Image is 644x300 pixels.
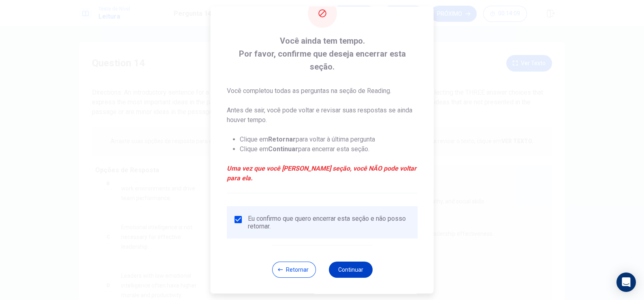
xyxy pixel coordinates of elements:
[328,262,372,278] button: Continuar
[272,262,316,278] button: Retornar
[616,273,636,292] div: Open Intercom Messenger
[227,164,418,183] em: Uma vez que você [PERSON_NAME] seção, você NÃO pode voltar para ela.
[227,34,418,73] span: Você ainda tem tempo. Por favor, confirme que deseja encerrar esta seção.
[268,135,296,143] strong: Retornar
[240,135,418,144] li: Clique em para voltar à última pergunta
[248,215,411,230] div: Eu confirmo que quero encerrar esta seção e não posso retornar.
[268,145,298,153] strong: Continuar
[240,144,418,154] li: Clique em para encerrar esta seção.
[227,86,418,96] p: Você completou todas as perguntas na seção de Reading.
[227,106,418,125] p: Antes de sair, você pode voltar e revisar suas respostas se ainda houver tempo.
